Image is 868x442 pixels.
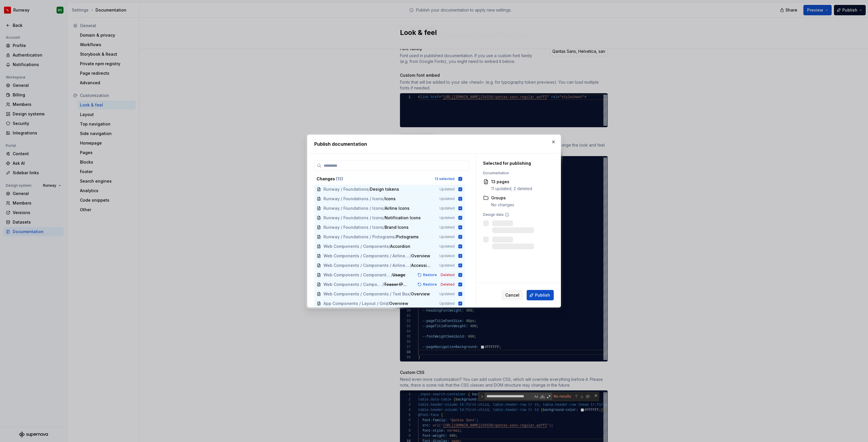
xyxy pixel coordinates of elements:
[439,216,454,220] span: Updated
[435,177,454,181] div: 13 selected
[527,290,554,300] button: Publish
[396,234,419,240] span: Pictograms
[336,176,343,181] span: ( 13 )
[385,224,409,230] span: Brand Icons
[483,171,551,175] div: Documentation
[323,186,368,192] span: Runway / Foundations
[317,176,431,182] div: Changes
[383,205,385,211] span: /
[409,291,411,297] span: /
[383,215,385,221] span: /
[439,244,454,249] span: Updated
[323,272,391,278] span: Web Components / Components / Footer Light
[323,253,410,259] span: Web Components / Components / Airline Tails Lockup
[439,235,454,239] span: Updated
[323,301,388,306] span: App Components / Layout / Grid
[390,244,410,249] span: Accordion
[491,186,532,192] div: 11 updated, 2 deleted
[323,196,383,202] span: Runway / Foundations / Icons
[439,225,454,230] span: Updated
[323,234,395,240] span: Runway / Foundations / Pictograms
[323,291,409,297] span: Web Components / Components / Text Box
[439,301,454,306] span: Updated
[385,205,409,211] span: Airline Icons
[411,263,431,268] span: Accessibility
[389,301,408,306] span: Overview
[439,206,454,211] span: Updated
[439,254,454,258] span: Updated
[323,215,383,221] span: Runway / Foundations / Icons
[368,186,370,192] span: /
[383,224,385,230] span: /
[323,224,383,230] span: Runway / Foundations / Icons
[389,244,390,249] span: /
[439,196,454,201] span: Updated
[439,263,454,268] span: Updated
[323,263,410,268] span: Web Components / Components / Airline Tails Lockup
[323,282,382,287] span: Web Components / Components
[491,179,532,185] div: 13 pages
[391,272,392,278] span: /
[439,292,454,296] span: Updated
[416,272,439,278] button: Restore
[423,273,437,277] span: Restore
[314,141,554,147] h2: Publish documentation
[383,196,385,202] span: /
[439,187,454,192] span: Updated
[483,212,551,217] div: Design data
[385,215,421,221] span: Notification Icons
[323,205,383,211] span: Runway / Foundations / Icons
[411,291,430,297] span: Overview
[491,202,514,208] div: No changes
[502,290,523,300] button: Cancel
[441,273,454,277] span: Deleted
[410,253,411,259] span: /
[410,263,411,268] span: /
[491,195,514,201] div: Groups
[411,253,430,259] span: Overview
[423,282,437,287] span: Restore
[384,282,408,287] span: Teaser (POC)
[395,234,396,240] span: /
[392,272,405,278] span: Usage
[382,282,384,287] span: /
[370,186,399,192] span: Design tokens
[505,292,519,298] span: Cancel
[323,244,389,249] span: Web Components / Components
[441,282,454,287] span: Deleted
[388,301,389,306] span: /
[385,196,396,202] span: Icons
[535,292,550,298] span: Publish
[483,160,551,166] div: Selected for publishing
[416,282,439,287] button: Restore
